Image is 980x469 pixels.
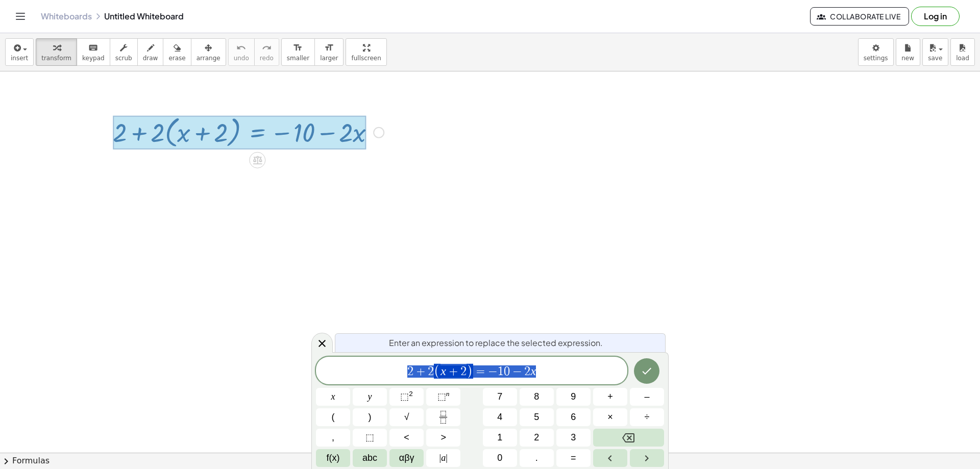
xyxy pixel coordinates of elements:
[36,38,77,66] button: transform
[645,410,650,424] span: ÷
[426,388,460,406] button: Superscript
[163,38,191,66] button: erase
[510,365,525,378] span: −
[571,410,576,424] span: 6
[473,365,488,378] span: =
[446,365,461,378] span: +
[460,365,467,378] span: 2
[634,358,659,384] button: Done
[316,388,350,406] button: x
[858,38,894,66] button: settings
[426,408,460,426] button: Fraction
[556,388,591,406] button: 9
[483,449,517,467] button: 0
[630,408,664,426] button: Divide
[497,431,502,445] span: 1
[115,55,132,62] span: scrub
[262,42,272,54] i: redo
[413,365,428,378] span: +
[440,431,446,445] span: >
[324,42,334,54] i: format_size
[530,364,536,378] var: x
[483,388,517,406] button: 7
[228,38,255,66] button: undoundo
[896,38,920,66] button: new
[249,152,265,168] div: Apply the same math to both sides of the equation
[314,38,344,66] button: format_sizelarger
[434,364,440,379] span: (
[520,429,554,447] button: 2
[534,390,539,404] span: 8
[426,449,460,467] button: Absolute value
[483,408,517,426] button: 4
[498,365,504,378] span: 1
[11,55,28,62] span: insert
[287,55,309,62] span: smaller
[353,388,387,406] button: y
[950,38,975,66] button: load
[353,429,387,447] button: Placeholder
[12,8,29,24] button: Toggle navigation
[928,55,942,62] span: save
[630,388,664,406] button: Minus
[426,429,460,447] button: Greater than
[810,7,909,26] button: Collaborate Live
[143,55,158,62] span: draw
[353,449,387,467] button: Alphabet
[236,42,246,54] i: undo
[362,451,377,465] span: abc
[293,42,303,54] i: format_size
[88,42,98,54] i: keyboard
[368,390,372,404] span: y
[488,365,498,378] span: −
[497,410,502,424] span: 4
[922,38,948,66] button: save
[332,431,334,445] span: ,
[5,38,34,66] button: insert
[404,410,409,424] span: √
[389,449,424,467] button: Greek alphabet
[369,410,372,424] span: )
[389,408,424,426] button: Square root
[467,364,473,379] span: )
[446,453,448,463] span: |
[428,365,434,378] span: 2
[41,55,71,62] span: transform
[439,451,448,465] span: a
[571,431,576,445] span: 3
[332,410,335,424] span: (
[389,429,424,447] button: Less than
[520,449,554,467] button: .
[404,431,409,445] span: <
[281,38,315,66] button: format_sizesmaller
[534,410,539,424] span: 5
[316,429,350,447] button: ,
[41,11,92,21] a: Whiteboards
[497,390,502,404] span: 7
[524,365,530,378] span: 2
[644,390,649,404] span: –
[399,451,414,465] span: αβγ
[77,38,110,66] button: keyboardkeypad
[351,55,381,62] span: fullscreen
[607,410,613,424] span: ×
[446,390,450,398] sup: n
[571,451,576,465] span: =
[389,388,424,406] button: Squared
[197,55,220,62] span: arrange
[535,451,538,465] span: .
[520,408,554,426] button: 5
[864,55,888,62] span: settings
[911,7,960,26] button: Log in
[819,12,900,21] span: Collaborate Live
[593,388,627,406] button: Plus
[437,391,446,402] span: ⬚
[110,38,138,66] button: scrub
[520,388,554,406] button: 8
[82,55,105,62] span: keypad
[365,431,374,445] span: ⬚
[234,55,249,62] span: undo
[400,391,409,402] span: ⬚
[593,429,664,447] button: Backspace
[137,38,164,66] button: draw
